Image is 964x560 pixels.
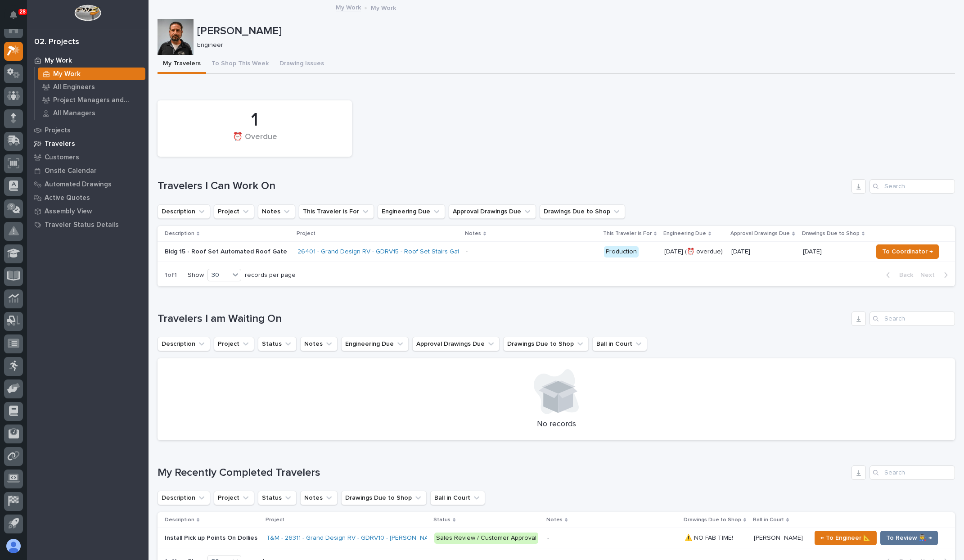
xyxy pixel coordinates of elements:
p: My Work [53,70,81,78]
p: Project [266,515,284,525]
button: Engineering Due [341,337,409,351]
a: My Work [27,54,149,67]
a: Travelers [27,137,149,150]
p: Description [165,229,194,239]
button: Back [879,271,917,279]
button: users-avatar [4,537,23,555]
p: Show [188,271,204,279]
button: This Traveler is For [299,204,374,219]
p: Travelers [45,140,75,148]
p: Engineering Due [663,229,706,239]
button: Ball in Court [592,337,647,351]
a: Onsite Calendar [27,164,149,177]
button: Engineering Due [378,204,445,219]
p: [DATE] (⏰ overdue) [664,248,724,256]
p: Project [297,229,315,239]
span: Next [920,271,940,279]
p: My Work [371,2,396,12]
a: Customers [27,150,149,164]
button: To Shop This Week [206,55,274,74]
tr: Bldg 15 - Roof Set Automated Roof Gate26401 - Grand Design RV - GDRV15 - Roof Set Stairs Gates - ... [158,242,955,262]
div: 1 [173,109,337,131]
button: Notes [258,204,295,219]
div: Search [869,179,955,194]
p: Notes [546,515,563,525]
p: All Managers [53,109,95,117]
p: Ball in Court [753,515,784,525]
button: To Coordinator → [876,244,939,259]
div: - [547,534,549,542]
button: Description [158,491,210,505]
p: Install Pick up Points On Dollies [165,533,259,542]
div: Search [869,465,955,480]
p: No records [168,420,944,429]
input: Search [869,312,955,326]
span: ← To Engineer 📐 [820,533,871,543]
p: Assembly View [45,208,92,216]
button: Approval Drawings Due [412,337,500,351]
div: 30 [208,271,230,280]
a: 26401 - Grand Design RV - GDRV15 - Roof Set Stairs Gates [297,248,467,256]
button: My Travelers [158,55,206,74]
div: 02. Projects [34,37,79,47]
a: Project Managers and Engineers [35,94,149,106]
p: Projects [45,126,71,135]
p: My Work [45,57,72,65]
button: Notes [300,337,338,351]
p: Customers [45,154,79,162]
button: To Review 👨‍🏭 → [880,531,938,545]
h1: My Recently Completed Travelers [158,466,848,479]
button: Next [917,271,955,279]
a: Automated Drawings [27,177,149,191]
p: [PERSON_NAME] [754,533,805,542]
button: Project [214,204,254,219]
button: ← To Engineer 📐 [815,531,877,545]
a: T&M - 26311 - Grand Design RV - GDRV10 - [PERSON_NAME] Cart [266,534,453,542]
a: Active Quotes [27,191,149,204]
div: Sales Review / Customer Approval [434,533,538,544]
p: [DATE] [803,246,824,256]
p: [PERSON_NAME] [197,25,951,38]
div: - [466,248,468,256]
div: ⏰ Overdue [173,132,337,151]
button: Description [158,337,210,351]
span: To Coordinator → [882,246,933,257]
p: Notes [465,229,481,239]
p: Traveler Status Details [45,221,119,229]
button: Status [258,491,297,505]
h1: Travelers I Can Work On [158,180,848,193]
p: ⚠️ NO FAB TIME! [685,533,735,542]
button: Project [214,491,254,505]
p: records per page [245,271,296,279]
p: Automated Drawings [45,181,112,189]
button: Drawings Due to Shop [540,204,625,219]
a: Assembly View [27,204,149,218]
a: My Work [35,68,149,80]
img: Workspace Logo [74,5,101,21]
span: Back [894,271,913,279]
p: Drawings Due to Shop [684,515,741,525]
p: Approval Drawings Due [730,229,790,239]
span: To Review 👨‍🏭 → [886,533,932,543]
h1: Travelers I am Waiting On [158,312,848,325]
p: Bldg 15 - Roof Set Automated Roof Gate [165,248,290,256]
div: Production [604,246,639,257]
p: [DATE] [731,248,796,256]
p: 28 [20,9,26,15]
button: Project [214,337,254,351]
button: Drawings Due to Shop [341,491,427,505]
p: Drawings Due to Shop [802,229,860,239]
tr: Install Pick up Points On DolliesInstall Pick up Points On Dollies T&M - 26311 - Grand Design RV ... [158,528,955,548]
p: Onsite Calendar [45,167,97,175]
p: 1 of 1 [158,264,184,286]
p: All Engineers [53,83,95,91]
p: Description [165,515,194,525]
p: Status [433,515,450,525]
p: This Traveler is For [603,229,652,239]
p: Active Quotes [45,194,90,202]
button: Ball in Court [430,491,485,505]
div: Notifications28 [11,11,23,25]
button: Drawings Due to Shop [503,337,589,351]
a: Traveler Status Details [27,218,149,231]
